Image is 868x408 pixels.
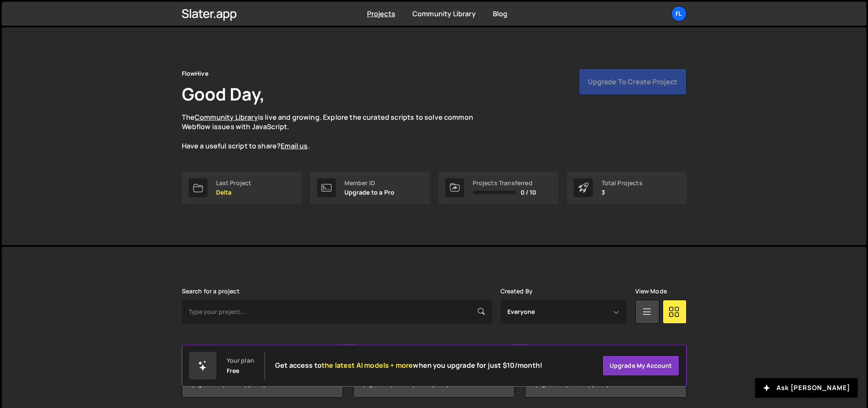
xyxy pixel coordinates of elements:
[182,344,343,398] a: Ne New Image International Created by [EMAIL_ADDRESS][DOMAIN_NAME] 6 pages, last updated by [DATE]
[501,288,533,295] label: Created By
[344,189,395,196] p: Upgrade to a Pro
[227,367,240,374] div: Free
[216,180,252,186] div: Last Project
[216,189,252,196] p: Delta
[195,112,258,122] a: Community Library
[412,9,476,18] a: Community Library
[182,68,208,79] div: FlowHive
[493,9,508,18] a: Blog
[601,180,643,186] div: Total Projects
[182,171,302,204] a: Last Project Delta
[227,357,254,364] div: Your plan
[367,9,395,18] a: Projects
[521,189,536,196] span: 0 / 10
[635,288,667,295] label: View Mode
[182,288,240,295] label: Search for a project
[602,355,679,376] a: Upgrade my account
[473,180,536,186] div: Projects Transferred
[671,6,687,21] a: Fl
[182,112,490,151] p: The is live and growing. Explore the curated scripts to solve common Webflow issues with JavaScri...
[281,141,308,151] a: Email us
[182,82,265,106] h1: Good Day,
[322,361,413,370] span: the latest AI models + more
[601,189,643,196] p: 3
[275,361,542,370] h2: Get access to when you upgrade for just $10/month!
[182,300,492,324] input: Type your project...
[525,344,686,398] a: Fl Flow Hive Main Created by [EMAIL_ADDRESS][DOMAIN_NAME] 8 pages, last updated by [DATE]
[344,180,395,186] div: Member ID
[353,344,515,398] a: De Delta Created by [EMAIL_ADDRESS][DOMAIN_NAME] 1 page, last updated by about [DATE]
[755,378,858,398] button: Ask [PERSON_NAME]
